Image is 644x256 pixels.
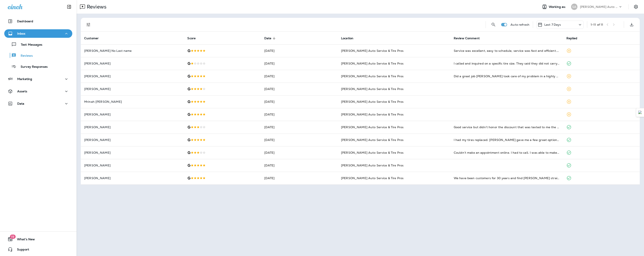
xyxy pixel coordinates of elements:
[264,36,277,40] span: Date
[261,172,338,184] td: [DATE]
[261,159,338,172] td: [DATE]
[510,23,529,26] p: Auto refresh
[571,4,577,10] div: SA
[566,36,583,40] span: Replied
[84,113,181,116] p: [PERSON_NAME]
[84,62,181,65] p: [PERSON_NAME]
[4,75,72,83] button: Marketing
[4,40,72,49] button: Text Messages
[4,62,72,71] button: Survey Responses
[341,74,404,78] span: [PERSON_NAME] Auto Service & Tire Pros
[580,5,618,8] p: [PERSON_NAME] Auto Service & Tire Pros
[261,134,338,146] td: [DATE]
[627,20,636,29] button: Export as CSV
[4,17,72,25] button: Dashboard
[261,95,338,108] td: [DATE]
[17,32,25,35] p: Inbox
[544,23,561,26] p: Last 7 Days
[454,61,560,66] div: I called and inquired on a specific tire size. They said they did not carry it, but could order f...
[4,51,72,60] button: Reviews
[549,5,567,9] span: Working as:
[84,75,181,78] p: [PERSON_NAME]
[17,90,27,93] p: Assets
[4,29,72,38] button: Inbox
[10,235,16,239] span: 19
[187,36,201,40] span: Score
[341,37,353,40] span: Location
[4,245,72,254] button: Support
[4,99,72,108] button: Data
[489,20,498,29] button: Search Reviews
[341,62,404,65] span: [PERSON_NAME] Auto Service & Tire Pros
[84,151,181,154] p: [PERSON_NAME]
[84,176,181,180] p: [PERSON_NAME]
[17,77,32,81] p: Marketing
[454,125,560,129] div: Good service but didn’t honor the discount that was texted to me the week before
[341,87,404,91] span: [PERSON_NAME] Auto Service & Tire Pros
[341,100,404,104] span: [PERSON_NAME] Auto Service & Tire Pros
[454,36,485,40] span: Review Comment
[341,125,404,129] span: [PERSON_NAME] Auto Service & Tire Pros
[4,235,72,243] button: 19What's New
[16,54,33,58] p: Reviews
[454,37,480,40] span: Review Comment
[261,44,338,57] td: [DATE]
[261,83,338,95] td: [DATE]
[454,49,560,53] div: Service was excellent, easy to schedule, service was fast and efficient. I will definitely be cal...
[261,108,338,121] td: [DATE]
[85,4,107,10] p: Reviews
[341,49,404,53] span: [PERSON_NAME] Auto Service & Tire Pros
[17,20,33,23] p: Dashboard
[341,36,359,40] span: Location
[84,37,99,40] span: Customer
[16,65,48,69] p: Survey Responses
[187,37,196,40] span: Score
[84,20,93,29] button: Filters
[84,36,104,40] span: Customer
[13,238,35,243] span: What's New
[84,164,181,167] p: [PERSON_NAME]
[261,146,338,159] td: [DATE]
[632,3,640,11] button: Settings
[17,102,24,105] p: Data
[264,37,272,40] span: Date
[454,74,560,78] div: Did a great job Adrian took care of my problem in a highly professional manner
[341,176,404,180] span: [PERSON_NAME] Auto Service & Tire Pros
[13,248,29,253] span: Support
[4,87,72,96] button: Assets
[341,138,404,142] span: [PERSON_NAME] Auto Service & Tire Pros
[341,151,404,155] span: [PERSON_NAME] Auto Service & Tire Pros
[84,138,181,142] p: [PERSON_NAME]
[454,176,560,180] div: We have been customers for 30 years and find Sullivan’s straightforward and dependable. We brough...
[566,37,577,40] span: Replied
[341,163,404,167] span: [PERSON_NAME] Auto Service & Tire Pros
[454,151,560,155] div: Couldn’t make an appointment online. I had to call. I was able to make an appointment for 8:30am ...
[84,100,181,103] p: Mrinah [PERSON_NAME]
[17,43,42,47] p: Text Messages
[341,113,404,116] span: [PERSON_NAME] Auto Service & Tire Pros
[591,23,603,26] div: 1 - 11 of 11
[261,70,338,83] td: [DATE]
[261,57,338,70] td: [DATE]
[261,121,338,134] td: [DATE]
[84,49,181,52] p: [PERSON_NAME] No Last name
[454,138,560,142] div: I had my tires replaced. Rick gave me a few great options. The service was very fast and friendly...
[84,87,181,91] p: [PERSON_NAME]
[638,111,642,114] img: Detect Auto
[84,125,181,129] p: [PERSON_NAME]
[63,3,75,11] button: Collapse Sidebar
